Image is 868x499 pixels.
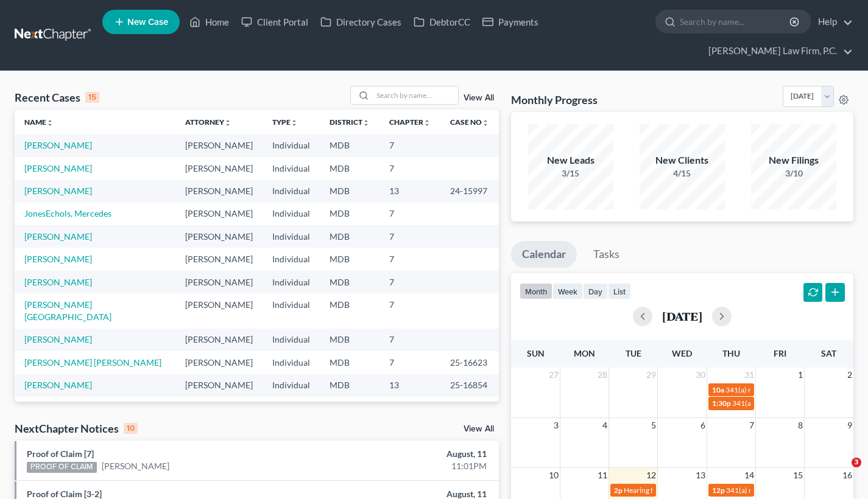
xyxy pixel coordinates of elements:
[263,329,320,351] td: Individual
[694,468,707,483] span: 13
[743,468,755,483] span: 14
[511,92,598,107] h3: Monthly Progress
[320,397,379,431] td: MDB
[640,167,725,180] div: 4/15
[712,385,724,394] span: 10a
[320,329,379,351] td: MDB
[320,225,379,248] td: MDB
[175,225,263,248] td: [PERSON_NAME]
[24,254,92,264] a: [PERSON_NAME]
[175,248,263,270] td: [PERSON_NAME]
[362,119,370,127] i: unfold_more
[46,119,54,127] i: unfold_more
[527,348,545,358] span: Sun
[699,418,707,433] span: 6
[482,119,489,127] i: unfold_more
[608,283,631,299] button: list
[24,299,111,322] a: [PERSON_NAME][GEOGRAPHIC_DATA]
[852,458,861,467] span: 3
[124,423,138,434] div: 10
[102,460,169,472] a: [PERSON_NAME]
[85,92,99,103] div: 15
[185,117,231,127] a: Attorneyunfold_more
[15,90,99,105] div: Recent Cases
[812,11,853,33] a: Help
[552,283,583,299] button: week
[751,167,836,180] div: 3/10
[379,203,440,225] td: 7
[408,11,476,33] a: DebtorCC
[582,241,630,268] a: Tasks
[320,293,379,328] td: MDB
[24,277,92,287] a: [PERSON_NAME]
[27,448,94,459] a: Proof of Claim [7]
[263,248,320,270] td: Individual
[183,11,235,33] a: Home
[846,418,853,433] span: 9
[672,348,692,358] span: Wed
[263,293,320,328] td: Individual
[645,368,657,382] span: 29
[379,329,440,351] td: 7
[15,421,138,436] div: NextChapter Notices
[726,486,844,495] span: 341(a) meeting for [PERSON_NAME]
[175,374,263,397] td: [PERSON_NAME]
[373,86,458,104] input: Search by name...
[263,271,320,293] td: Individual
[379,157,440,180] td: 7
[722,348,740,358] span: Thu
[528,153,613,167] div: New Leads
[626,348,641,358] span: Tue
[175,293,263,328] td: [PERSON_NAME]
[379,271,440,293] td: 7
[263,351,320,374] td: Individual
[774,348,786,358] span: Fri
[175,134,263,156] td: [PERSON_NAME]
[601,418,609,433] span: 4
[624,486,719,495] span: Hearing for [PERSON_NAME]
[27,462,97,473] div: PROOF OF CLAIM
[748,418,755,433] span: 7
[464,94,494,102] a: View All
[291,119,298,127] i: unfold_more
[27,489,102,499] a: Proof of Claim [3-2]
[552,418,560,433] span: 3
[24,357,161,368] a: [PERSON_NAME] [PERSON_NAME]
[548,468,560,483] span: 10
[175,271,263,293] td: [PERSON_NAME]
[24,380,92,390] a: [PERSON_NAME]
[725,385,843,394] span: 341(a) meeting for [PERSON_NAME]
[574,348,595,358] span: Mon
[476,11,545,33] a: Payments
[263,225,320,248] td: Individual
[846,368,853,382] span: 2
[320,248,379,270] td: MDB
[320,180,379,202] td: MDB
[320,374,379,397] td: MDB
[379,248,440,270] td: 7
[24,140,92,150] a: [PERSON_NAME]
[342,448,487,460] div: August, 11
[379,134,440,156] td: 7
[263,180,320,202] td: Individual
[743,368,755,382] span: 31
[175,397,263,431] td: [PERSON_NAME]
[342,460,487,472] div: 11:01PM
[263,203,320,225] td: Individual
[272,117,298,127] a: Typeunfold_more
[379,293,440,328] td: 7
[24,117,54,127] a: Nameunfold_more
[127,18,168,27] span: New Case
[320,271,379,293] td: MDB
[175,329,263,351] td: [PERSON_NAME]
[450,117,489,127] a: Case Nounfold_more
[24,186,92,196] a: [PERSON_NAME]
[596,368,609,382] span: 28
[440,180,499,202] td: 24-15997
[423,119,431,127] i: unfold_more
[320,157,379,180] td: MDB
[24,334,92,344] a: [PERSON_NAME]
[596,468,609,483] span: 11
[797,368,804,382] span: 1
[583,283,608,299] button: day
